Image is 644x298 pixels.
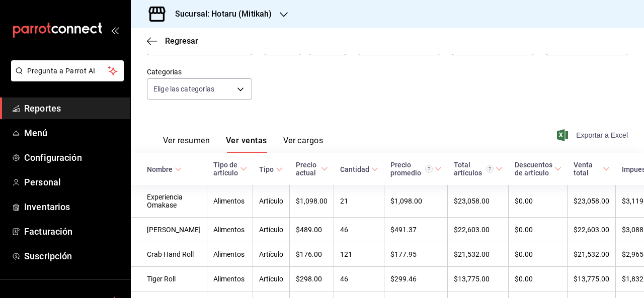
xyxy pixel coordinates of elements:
div: Precio actual [296,161,319,177]
td: $22,603.00 [568,218,616,242]
td: $23,058.00 [568,185,616,218]
span: Personal [24,175,122,189]
div: Tipo [259,165,274,173]
span: Venta total [574,161,610,177]
td: $489.00 [290,218,334,242]
td: 121 [334,242,384,267]
td: $491.37 [384,218,448,242]
span: Facturación [24,225,122,238]
div: Cantidad [340,165,369,173]
h3: Sucursal: Hotaru (Mitikah) [167,8,272,20]
button: Pregunta a Parrot AI [11,60,124,81]
td: $176.00 [290,242,334,267]
td: $1,098.00 [290,185,334,218]
td: 46 [334,267,384,291]
a: Pregunta a Parrot AI [7,73,124,83]
td: Alimentos [207,267,253,291]
span: Reportes [24,102,122,115]
td: $21,532.00 [568,242,616,267]
div: Precio promedio [390,161,433,177]
td: Alimentos [207,242,253,267]
td: $298.00 [290,267,334,291]
td: Tiger Roll [131,267,207,291]
div: Total artículos [454,161,494,177]
td: $0.00 [509,218,568,242]
td: Artículo [253,242,290,267]
td: $21,532.00 [448,242,509,267]
td: Crab Hand Roll [131,242,207,267]
td: $0.00 [509,242,568,267]
button: Ver resumen [163,136,210,153]
td: Artículo [253,267,290,291]
td: [PERSON_NAME] [131,218,207,242]
span: Configuración [24,151,122,164]
span: Precio actual [296,161,328,177]
span: Pregunta a Parrot AI [27,66,108,76]
td: Alimentos [207,218,253,242]
div: Venta total [574,161,601,177]
button: Ver ventas [226,136,267,153]
button: Exportar a Excel [559,129,628,141]
span: Regresar [165,36,198,46]
span: Inventarios [24,200,122,214]
td: $23,058.00 [448,185,509,218]
button: open_drawer_menu [111,26,119,34]
span: Cantidad [340,165,378,173]
span: Total artículos [454,161,503,177]
div: Descuentos de artículo [515,161,552,177]
span: Elige las categorías [153,84,215,94]
svg: El total artículos considera cambios de precios en los artículos así como costos adicionales por ... [486,165,494,173]
label: Categorías [147,68,252,75]
td: 46 [334,218,384,242]
div: Tipo de artículo [213,161,238,177]
td: $13,775.00 [448,267,509,291]
span: Nombre [147,165,182,173]
button: Regresar [147,36,198,46]
span: Tipo [259,165,283,173]
td: $22,603.00 [448,218,509,242]
td: 21 [334,185,384,218]
td: $1,098.00 [384,185,448,218]
td: $13,775.00 [568,267,616,291]
span: Suscripción [24,249,122,263]
td: Artículo [253,185,290,218]
td: $177.95 [384,242,448,267]
span: Menú [24,126,122,140]
td: Experiencia Omakase [131,185,207,218]
td: Alimentos [207,185,253,218]
td: $299.46 [384,267,448,291]
svg: Precio promedio = Total artículos / cantidad [425,165,433,173]
td: Artículo [253,218,290,242]
div: Nombre [147,165,173,173]
button: Ver cargos [283,136,324,153]
span: Precio promedio [390,161,442,177]
td: $0.00 [509,267,568,291]
span: Tipo de artículo [213,161,247,177]
div: navigation tabs [163,136,323,153]
td: $0.00 [509,185,568,218]
span: Descuentos de artículo [515,161,561,177]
